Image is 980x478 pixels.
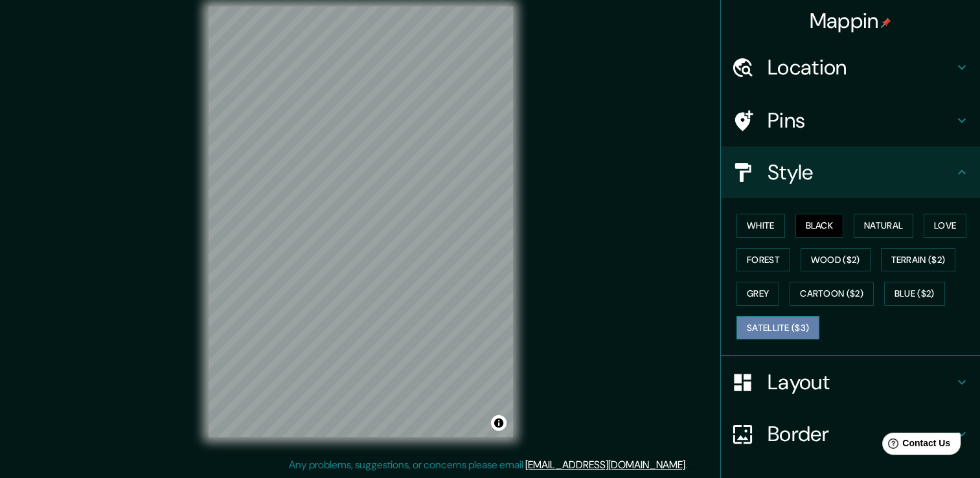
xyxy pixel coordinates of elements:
div: Location [721,41,980,93]
button: Grey [736,282,779,306]
button: Love [924,214,966,238]
button: Satellite ($3) [736,316,819,340]
button: Wood ($2) [801,248,871,272]
div: Style [721,146,980,198]
div: Layout [721,356,980,408]
h4: Mappin [810,8,892,34]
h4: Style [768,159,954,185]
div: . [689,457,692,473]
h4: Location [768,54,954,80]
a: [EMAIL_ADDRESS][DOMAIN_NAME] [525,458,685,472]
button: Cartoon ($2) [790,282,874,306]
h4: Border [768,421,954,447]
img: pin-icon.png [881,17,891,28]
button: Natural [854,214,913,238]
button: Forest [736,248,790,272]
iframe: Help widget launcher [865,427,966,464]
button: Black [795,214,844,238]
button: Terrain ($2) [881,248,956,272]
canvas: Map [209,6,513,437]
div: Border [721,408,980,460]
p: Any problems, suggestions, or concerns please email . [289,457,687,473]
h4: Pins [768,108,954,133]
button: Toggle attribution [491,415,507,431]
div: Pins [721,95,980,146]
button: White [736,214,785,238]
div: . [687,457,689,473]
h4: Layout [768,369,954,395]
button: Blue ($2) [884,282,945,306]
